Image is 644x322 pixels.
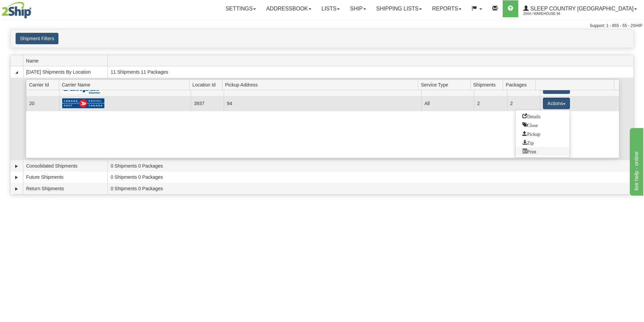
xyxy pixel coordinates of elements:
a: Sleep Country [GEOGRAPHIC_DATA] 2044 / Warehouse 94 [518,0,642,17]
td: Consolidated Shipments [23,160,108,172]
a: Expand [13,185,20,192]
button: Shipment Filters [16,33,58,44]
span: Carrier Id [29,79,59,90]
td: [DATE] Shipments By Location [23,66,108,78]
a: Lists [316,0,345,17]
a: Expand [13,163,20,170]
a: Close this group [516,121,570,129]
td: Return Shipments [23,183,108,194]
div: Support: 1 - 855 - 55 - 2SHIP [2,23,642,29]
a: Collapse [13,69,20,76]
span: Name [26,55,108,66]
a: Expand [13,174,20,181]
td: 3937 [191,96,223,111]
a: Zip and Download All Shipping Documents [516,138,570,147]
span: Print [522,149,536,153]
img: Canada Post [62,98,105,109]
td: 2 [474,96,507,111]
span: Pickup Address [225,79,418,90]
a: Ship [345,0,371,17]
button: Actions [543,98,570,109]
span: Close [522,122,538,127]
span: Details [522,114,541,118]
img: logo2044.jpg [2,2,31,19]
span: Sleep Country [GEOGRAPHIC_DATA] [529,6,634,11]
td: 2 [507,96,540,111]
a: Addressbook [261,0,316,17]
a: Shipping lists [371,0,427,17]
td: Future Shipments [23,172,108,183]
a: Print or Download All Shipping Documents in one file [516,147,570,156]
span: Shipments [473,79,503,90]
td: 20 [26,96,59,111]
span: Location Id [192,79,222,90]
td: 0 Shipments 0 Packages [108,172,634,183]
td: 94 [224,96,422,111]
div: live help - online [5,4,63,12]
a: Go to Details view [516,112,570,121]
span: Pickup [522,131,540,136]
td: 0 Shipments 0 Packages [108,183,634,194]
a: Settings [220,0,261,17]
span: Packages [506,79,535,90]
span: Zip [522,140,533,145]
td: 11 Shipments 11 Packages [108,66,634,78]
a: Request a carrier pickup [516,129,570,138]
td: All [421,96,474,111]
span: Carrier Name [62,79,190,90]
iframe: chat widget [628,126,643,195]
span: Service Type [421,79,470,90]
a: Reports [427,0,467,17]
td: 0 Shipments 0 Packages [108,160,634,172]
span: 2044 / Warehouse 94 [523,10,574,17]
